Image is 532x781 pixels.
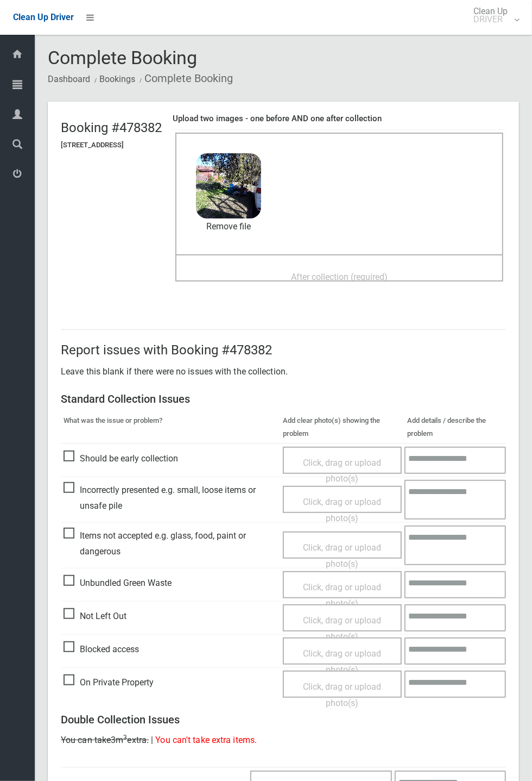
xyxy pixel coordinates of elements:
[61,364,506,380] p: Leave this blank if there were no issues with the collection.
[303,682,381,708] span: Click, drag or upload photo(s)
[64,674,154,691] span: On Private Property
[64,482,277,514] span: Incorrectly presented e.g. small, loose items or unsafe pile
[303,542,381,569] span: Click, drag or upload photo(s)
[280,411,404,443] th: Add clear photo(s) showing the problem
[137,68,233,89] li: Complete Booking
[64,608,126,624] span: Not Left Out
[123,734,127,741] sup: 3
[473,15,508,23] small: DRIVER
[61,121,162,135] h2: Booking #478382
[303,648,381,675] span: Click, drag or upload photo(s)
[48,47,197,68] span: Complete Booking
[61,411,280,443] th: What was the issue or problem?
[61,393,506,405] h3: Standard Collection Issues
[111,735,127,745] span: 3m
[303,497,381,523] span: Click, drag or upload photo(s)
[196,218,261,235] a: Remove file
[64,451,178,467] span: Should be early collection
[404,411,506,443] th: Add details / describe the problem
[468,7,518,23] span: Clean Up
[303,458,381,484] span: Click, drag or upload photo(s)
[64,641,139,658] span: Blocked access
[61,141,162,149] h5: [STREET_ADDRESS]
[13,9,74,26] a: Clean Up Driver
[64,528,277,560] span: Items not accepted e.g. glass, food, paint or dangerous
[61,343,506,357] h2: Report issues with Booking #478382
[13,12,74,22] span: Clean Up Driver
[303,615,381,642] span: Click, drag or upload photo(s)
[64,575,172,591] span: Unbundled Green Waste
[155,735,257,745] span: You can't take extra items.
[61,714,506,726] h3: Double Collection Issues
[303,582,381,609] span: Click, drag or upload photo(s)
[173,114,506,123] h4: Upload two images - one before AND one after collection
[48,74,90,84] a: Dashboard
[291,272,388,282] span: After collection (required)
[61,735,149,745] span: You can take extra.
[99,74,135,84] a: Bookings
[151,735,153,745] span: |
